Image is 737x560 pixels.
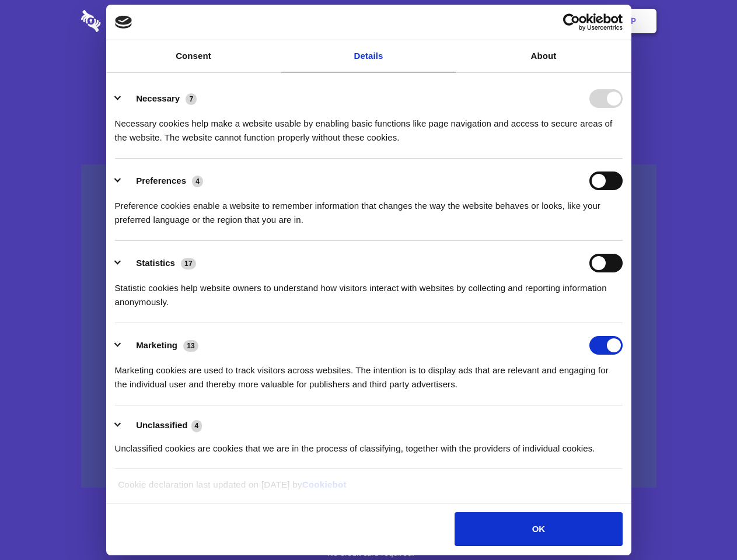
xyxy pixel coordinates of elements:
a: Pricing [343,3,393,39]
button: Necessary (7) [115,89,204,108]
div: Preference cookies enable a website to remember information that changes the way the website beha... [115,190,623,227]
a: Details [281,40,456,72]
iframe: Drift Widget Chat Controller [679,502,723,546]
a: Cookiebot [302,480,347,489]
span: 7 [186,93,197,105]
a: About [456,40,631,72]
div: Marketing cookies are used to track visitors across websites. The intention is to display ads tha... [115,355,623,391]
a: Usercentrics Cookiebot - opens in a new window [521,13,623,31]
a: Login [529,3,580,39]
h4: Auto-redaction of sensitive data, encrypted data sharing and self-destructing private chats. Shar... [81,106,656,145]
h1: Eliminate Slack Data Loss. [81,52,656,94]
span: 4 [192,176,203,187]
label: Preferences [136,176,186,185]
span: 4 [191,420,202,432]
button: Statistics (17) [115,254,204,272]
div: Unclassified cookies are cookies that we are in the process of classifying, together with the pro... [115,433,623,456]
a: Contact [473,3,527,39]
button: OK [455,512,622,546]
label: Statistics [136,258,175,268]
img: logo [115,16,132,29]
a: Wistia video thumbnail [81,164,656,488]
label: Marketing [136,340,177,350]
button: Preferences (4) [115,171,211,190]
a: Consent [106,40,281,72]
img: logo-wordmark-white-trans-d4663122ce5f474addd5e946df7df03e33cb6a1c49d2221995e7729f52c070b2.svg [81,10,181,32]
div: Cookie declaration last updated on [DATE] by [109,478,628,501]
label: Necessary [136,93,180,103]
div: Necessary cookies help make a website usable by enabling basic functions like page navigation and... [115,108,623,145]
span: 13 [183,340,198,352]
button: Unclassified (4) [115,418,209,433]
button: Marketing (13) [115,336,206,355]
span: 17 [181,258,196,269]
div: Statistic cookies help website owners to understand how visitors interact with websites by collec... [115,272,623,309]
